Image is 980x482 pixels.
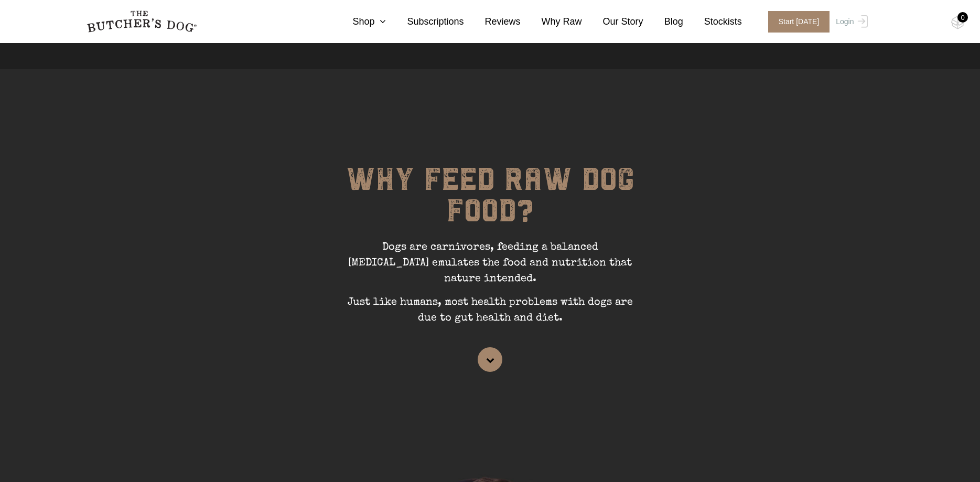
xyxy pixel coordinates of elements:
p: Just like humans, most health problems with dogs are due to gut health and diet. [333,295,648,334]
div: 0 [957,12,968,23]
a: Stockists [683,15,742,29]
a: Reviews [464,15,521,29]
a: Why Raw [521,15,582,29]
span: Start [DATE] [768,11,830,33]
p: Dogs are carnivores, feeding a balanced [MEDICAL_DATA] emulates the food and nutrition that natur... [333,240,648,295]
a: Start [DATE] [758,11,834,33]
a: Blog [643,15,683,29]
a: Login [833,11,867,33]
h1: WHY FEED RAW DOG FOOD? [333,164,648,240]
a: Our Story [582,15,643,29]
a: Subscriptions [386,15,464,29]
a: Shop [331,15,386,29]
img: TBD_Cart-Empty.png [951,16,964,29]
